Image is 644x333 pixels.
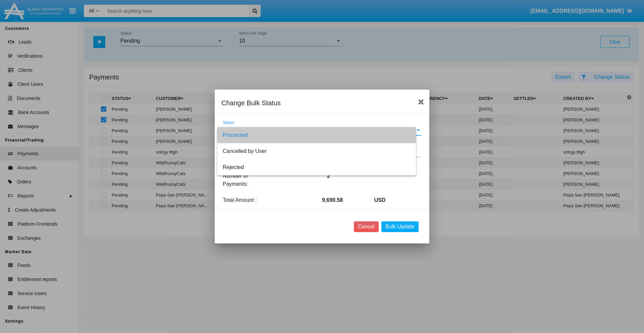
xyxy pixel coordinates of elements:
p: Total Amount : [218,196,270,204]
button: Cancel [354,221,379,232]
div: Change Bulk Status [221,98,423,108]
p: Number of Payments: [218,172,270,188]
p: 2 [322,172,374,180]
p: 9,690.58 [322,196,374,204]
button: Bulk Update [381,221,419,232]
span: Processed [223,127,248,133]
p: USD [374,196,427,204]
